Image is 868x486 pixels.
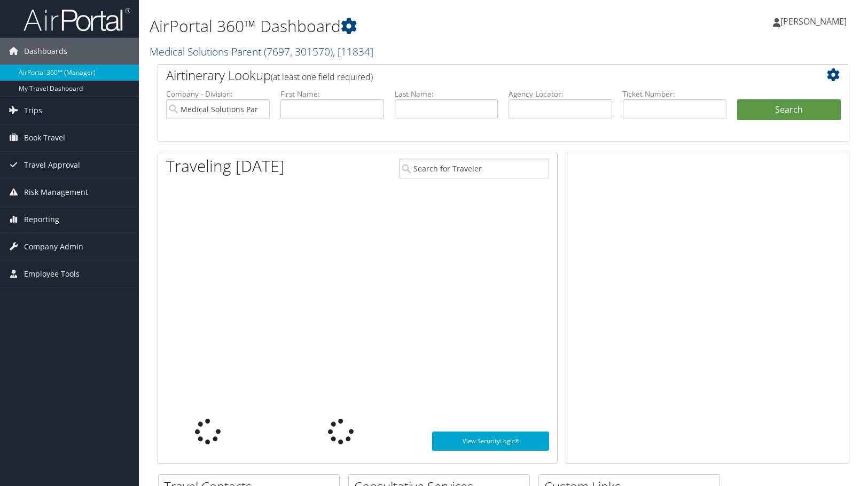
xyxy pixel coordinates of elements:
[773,5,857,37] a: [PERSON_NAME]
[166,155,285,177] h1: Traveling [DATE]
[509,89,612,99] label: Agency Locator:
[395,89,498,99] label: Last Name:
[24,152,80,178] span: Travel Approval
[24,179,88,206] span: Risk Management
[24,261,80,287] span: Employee Tools
[780,15,847,27] span: [PERSON_NAME]
[166,89,270,99] label: Company - Division:
[150,44,373,59] a: Medical Solutions Parent
[24,38,67,65] span: Dashboards
[271,71,373,83] span: (at least one field required)
[280,89,384,99] label: First Name:
[399,159,549,178] input: Search for Traveler
[623,89,726,99] label: Ticket Number:
[24,97,42,124] span: Trips
[432,432,549,451] a: View SecurityLogic®
[24,206,59,233] span: Reporting
[166,66,783,84] h2: Airtinerary Lookup
[150,15,621,37] h1: AirPortal 360™ Dashboard
[24,233,83,260] span: Company Admin
[264,44,333,59] span: ( 7697, 301570 )
[737,99,841,121] button: Search
[24,7,130,32] img: airportal-logo.png
[333,44,373,59] span: , [ 11834 ]
[24,124,65,151] span: Book Travel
